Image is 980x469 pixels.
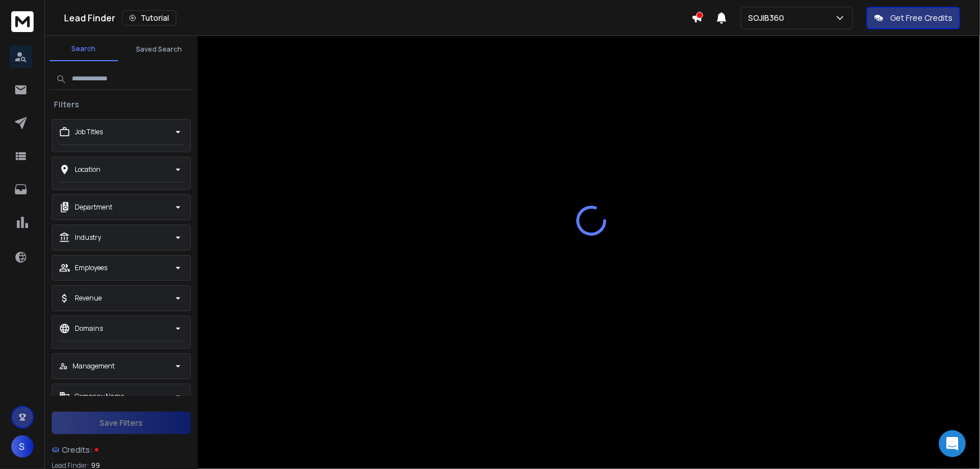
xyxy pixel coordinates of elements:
[11,435,34,458] button: S
[75,294,102,303] p: Revenue
[75,263,107,272] p: Employees
[939,430,966,457] div: Open Intercom Messenger
[75,233,101,242] p: Industry
[64,10,691,26] div: Lead Finder
[75,128,103,136] p: Job Titles
[49,99,84,110] h3: Filters
[748,12,788,24] p: SOJIB360
[49,38,118,61] button: Search
[75,165,101,174] p: Location
[72,362,115,371] p: Management
[75,392,124,401] p: Company Name
[122,10,176,26] button: Tutorial
[75,203,112,212] p: Department
[52,439,191,461] a: Credits:
[125,38,193,61] button: Saved Search
[867,7,960,29] button: Get Free Credits
[75,324,103,333] p: Domains
[890,12,952,24] p: Get Free Credits
[62,444,93,456] span: Credits:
